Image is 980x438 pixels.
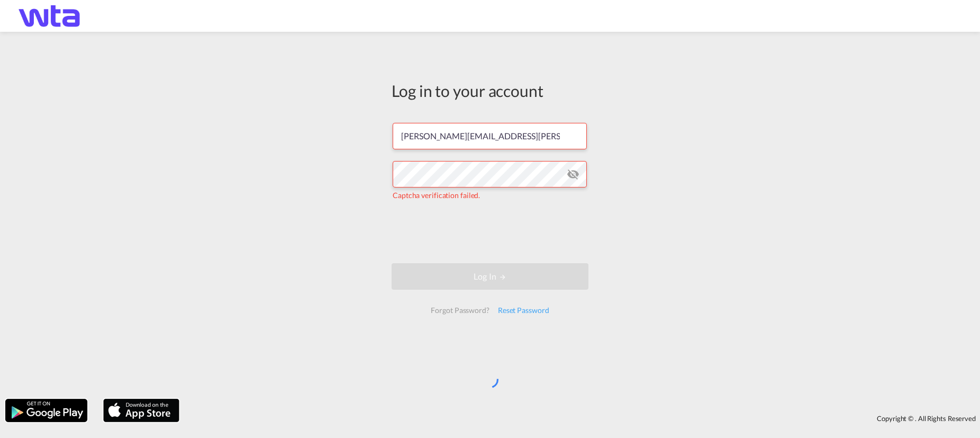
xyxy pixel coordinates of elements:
[494,301,553,320] div: Reset Password
[102,398,180,423] img: apple.png
[567,168,579,181] md-icon: icon-eye-off
[392,263,588,290] button: LOGIN
[185,409,980,427] div: Copyright © . All Rights Reserved
[410,211,570,253] iframe: reCAPTCHA
[393,191,480,200] span: Captcha verification failed.
[16,4,87,28] img: bf843820205c11f09835497521dffd49.png
[427,301,493,320] div: Forgot Password?
[393,123,587,149] input: Enter email/phone number
[4,398,88,423] img: google.png
[392,79,588,102] div: Log in to your account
